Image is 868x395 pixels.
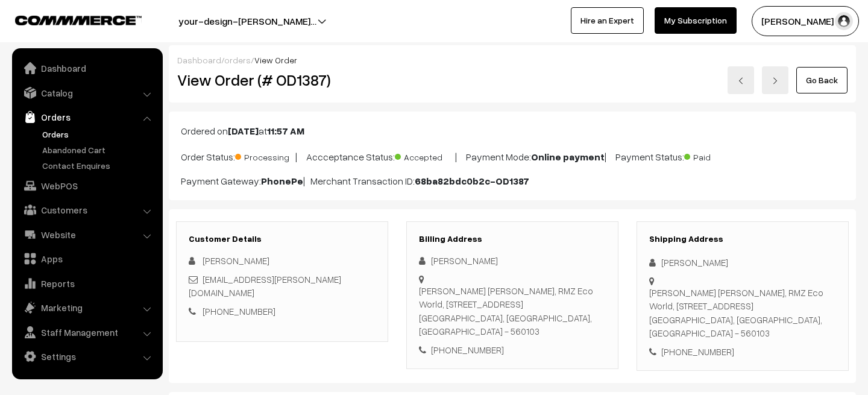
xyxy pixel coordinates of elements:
[835,12,853,30] img: user
[177,71,389,89] h2: View Order (# OD1387)
[752,6,859,36] button: [PERSON_NAME] N.P
[419,234,606,244] h3: Billing Address
[649,286,836,340] div: [PERSON_NAME] [PERSON_NAME], RMZ Eco World, [STREET_ADDRESS] [GEOGRAPHIC_DATA], [GEOGRAPHIC_DATA]...
[235,148,295,163] span: Processing
[181,124,844,138] p: Ordered on at
[15,16,142,25] img: COMMMERCE
[531,151,605,163] b: Online payment
[684,148,744,163] span: Paid
[395,148,455,163] span: Accepted
[655,7,737,34] a: My Subscription
[15,12,121,27] a: COMMMERCE
[15,273,159,294] a: Reports
[571,7,644,34] a: Hire an Expert
[419,284,606,338] div: [PERSON_NAME] [PERSON_NAME], RMZ Eco World, [STREET_ADDRESS] [GEOGRAPHIC_DATA], [GEOGRAPHIC_DATA]...
[15,248,159,270] a: Apps
[649,234,836,244] h3: Shipping Address
[15,224,159,245] a: Website
[261,175,303,187] b: PhonePe
[737,77,744,84] img: left-arrow.png
[419,254,606,268] div: [PERSON_NAME]
[189,234,376,244] h3: Customer Details
[796,67,848,93] a: Go Back
[228,125,259,137] b: [DATE]
[39,128,159,141] a: Orders
[189,274,341,299] a: [EMAIL_ADDRESS][PERSON_NAME][DOMAIN_NAME]
[15,57,159,79] a: Dashboard
[224,55,251,65] a: orders
[136,6,359,36] button: your-design-[PERSON_NAME]…
[649,345,836,359] div: [PHONE_NUMBER]
[177,54,848,66] div: / /
[772,77,779,84] img: right-arrow.png
[181,174,844,188] p: Payment Gateway: | Merchant Transaction ID:
[39,144,159,156] a: Abandoned Cart
[254,55,297,65] span: View Order
[15,199,159,221] a: Customers
[419,343,606,357] div: [PHONE_NUMBER]
[649,256,836,270] div: [PERSON_NAME]
[203,306,275,317] a: [PHONE_NUMBER]
[15,82,159,104] a: Catalog
[15,321,159,343] a: Staff Management
[15,106,159,128] a: Orders
[203,255,269,266] span: [PERSON_NAME]
[39,159,159,172] a: Contact Enquires
[15,175,159,197] a: WebPOS
[15,297,159,318] a: Marketing
[15,346,159,367] a: Settings
[177,55,221,65] a: Dashboard
[415,175,529,187] b: 68ba82bdc0b2c-OD1387
[267,125,304,137] b: 11:57 AM
[181,148,844,164] p: Order Status: | Accceptance Status: | Payment Mode: | Payment Status:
